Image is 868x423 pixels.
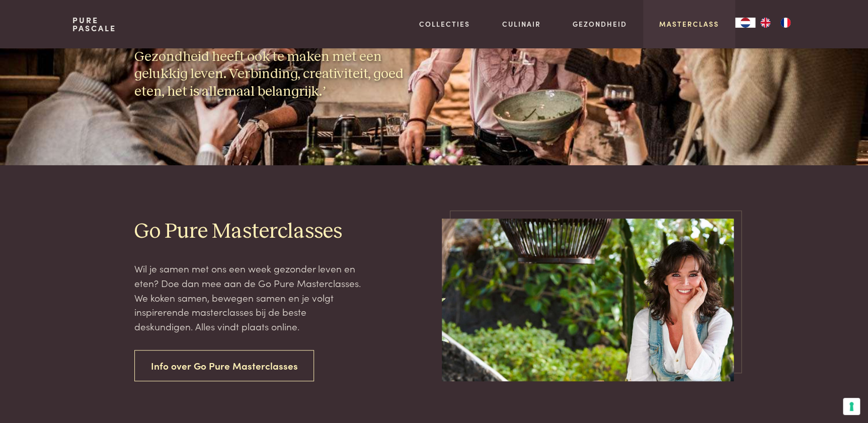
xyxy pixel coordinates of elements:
ul: Language list [755,18,796,28]
a: Gezondheid [573,19,627,29]
a: Collecties [419,19,470,29]
div: Language [735,18,755,28]
img: pascale-naessens-go-pure-masterclass [442,219,734,381]
a: FR [775,18,796,28]
a: EN [755,18,775,28]
a: Culinair [502,19,540,29]
button: Uw voorkeuren voor toestemming voor trackingtechnologieën [843,398,860,415]
aside: Language selected: Nederlands [735,18,796,28]
h2: Go Pure Masterclasses [134,219,365,245]
p: Wil je samen met ons een week gezonder leven en eten? Doe dan mee aan de Go Pure Masterclasses. W... [134,261,365,333]
a: PurePascale [72,16,116,32]
h3: Gezondheid heeft ook te maken met een gelukkig leven. Verbinding, creativiteit, goed eten, het is... [134,48,426,101]
a: Info over Go Pure Masterclasses [134,350,314,382]
a: NL [735,18,755,28]
a: Masterclass [659,19,719,29]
